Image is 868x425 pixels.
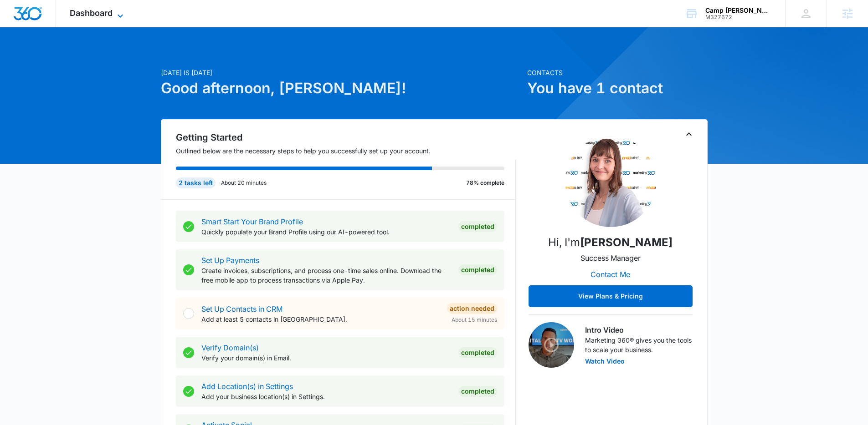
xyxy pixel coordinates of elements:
[161,77,522,99] h1: Good afternoon, [PERSON_NAME]!
[201,217,303,226] a: Smart Start Your Brand Profile
[201,392,451,401] p: Add your business location(s) in Settings.
[201,343,259,352] a: Verify Domain(s)
[201,227,451,237] p: Quickly populate your Brand Profile using our AI-powered tool.
[581,263,639,285] button: Contact Me
[585,324,693,335] h3: Intro Video
[458,264,497,275] div: Completed
[683,129,694,140] button: Toggle Collapse
[201,266,451,285] p: Create invoices, subscriptions, and process one-time sales online. Download the free mobile app t...
[527,68,708,77] p: Contacts
[580,253,641,263] p: Success Manager
[529,322,574,368] img: Intro Video
[458,347,497,358] div: Completed
[201,353,451,363] p: Verify your domain(s) in Email.
[201,304,282,314] a: Set Up Contacts in CRM
[585,335,693,354] p: Marketing 360® gives you the tools to scale your business.
[580,236,673,249] strong: [PERSON_NAME]
[458,386,497,397] div: Completed
[201,314,440,324] p: Add at least 5 contacts in [GEOGRAPHIC_DATA].
[161,68,522,77] p: [DATE] is [DATE]
[705,14,772,20] div: account id
[176,131,516,144] h2: Getting Started
[201,256,259,265] a: Set Up Payments
[176,177,216,188] div: 2 tasks left
[548,234,673,251] p: Hi, I'm
[458,221,497,232] div: Completed
[452,316,497,324] span: About 15 minutes
[70,8,113,18] span: Dashboard
[447,303,497,314] div: Action Needed
[201,382,293,391] a: Add Location(s) in Settings
[527,77,708,99] h1: You have 1 contact
[221,179,267,187] p: About 20 minutes
[565,136,656,227] img: Christy Perez
[176,146,516,156] p: Outlined below are the necessary steps to help you successfully set up your account.
[585,358,625,364] button: Watch Video
[529,285,693,307] button: View Plans & Pricing
[466,179,504,187] p: 78% complete
[705,7,772,14] div: account name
